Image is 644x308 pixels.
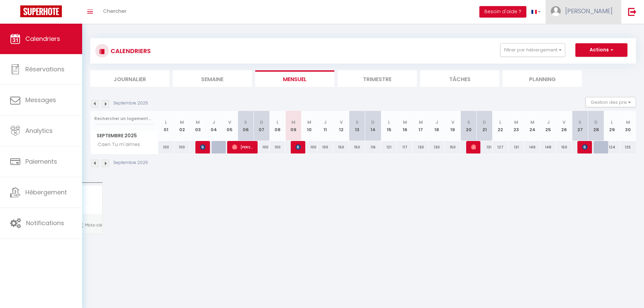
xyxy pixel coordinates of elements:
[25,65,65,73] span: Réservations
[301,111,317,141] th: 10
[461,111,477,141] th: 20
[84,40,103,44] div: Mots-clés
[196,119,200,125] abbr: M
[381,111,397,141] th: 15
[420,70,499,87] li: Tâches
[113,100,148,106] p: Septembre 2025
[582,141,588,153] span: [PERSON_NAME]
[200,141,206,153] span: Leriche Odran
[429,141,445,153] div: 130
[285,111,301,141] th: 09
[255,70,334,87] li: Mensuel
[158,111,174,141] th: 01
[540,111,556,141] th: 25
[180,119,184,125] abbr: M
[25,96,56,104] span: Messages
[604,111,620,141] th: 29
[556,111,572,141] th: 26
[594,119,598,125] abbr: D
[445,111,460,141] th: 19
[397,111,413,141] th: 16
[317,111,333,141] th: 11
[563,119,566,125] abbr: V
[269,111,285,141] th: 08
[413,111,429,141] th: 17
[483,119,486,125] abbr: D
[508,111,524,141] th: 23
[611,119,613,125] abbr: L
[547,119,550,125] abbr: J
[500,43,565,57] button: Filtrer par hébergement
[530,119,534,125] abbr: M
[206,111,222,141] th: 04
[620,141,636,153] div: 125
[419,119,423,125] abbr: M
[11,18,16,23] img: website_grey.svg
[18,18,76,23] div: Domaine: [DOMAIN_NAME]
[604,141,620,153] div: 124
[269,141,285,153] div: 100
[499,119,501,125] abbr: L
[340,119,343,125] abbr: V
[451,119,454,125] abbr: V
[429,111,445,141] th: 18
[212,119,215,125] abbr: J
[628,7,637,16] img: logout
[349,111,365,141] th: 13
[524,141,540,153] div: 149
[77,39,82,45] img: tab_keywords_by_traffic_grey.svg
[381,141,397,153] div: 121
[158,141,174,153] div: 100
[25,188,67,196] span: Hébergement
[503,70,582,87] li: Planning
[295,141,301,153] span: [PERSON_NAME]
[291,119,295,125] abbr: M
[514,119,518,125] abbr: M
[365,141,381,153] div: 116
[174,111,190,141] th: 02
[493,141,508,153] div: 127
[586,97,636,107] button: Gestion des prix
[477,141,493,153] div: 131
[20,5,62,17] img: Super Booking
[467,119,470,125] abbr: S
[388,119,390,125] abbr: L
[25,34,60,43] span: Calendriers
[493,111,508,141] th: 22
[317,141,333,153] div: 100
[471,141,476,153] span: [PERSON_NAME]
[94,113,154,125] input: Rechercher un logement...
[508,141,524,153] div: 131
[190,111,206,141] th: 03
[90,70,169,87] li: Journalier
[91,131,158,141] span: Septembre 2025
[103,7,126,15] span: Chercher
[413,141,429,153] div: 130
[222,111,238,141] th: 05
[165,119,167,125] abbr: L
[524,111,540,141] th: 24
[551,6,561,16] img: ...
[92,141,142,148] span: Caen Tu m'aimes
[238,111,254,141] th: 06
[371,119,375,125] abbr: D
[356,119,359,125] abbr: S
[338,70,417,87] li: Trimestre
[333,141,349,153] div: 150
[244,119,247,125] abbr: S
[307,119,311,125] abbr: M
[565,7,613,15] span: [PERSON_NAME]
[19,11,33,16] div: v 4.0.25
[365,111,381,141] th: 14
[333,111,349,141] th: 12
[435,119,438,125] abbr: J
[25,126,53,135] span: Analytics
[445,141,460,153] div: 150
[556,141,572,153] div: 150
[11,11,16,16] img: logo_orange.svg
[26,219,64,227] span: Notifications
[109,43,151,58] h3: CALENDRIERS
[403,119,407,125] abbr: M
[174,141,190,153] div: 100
[232,141,253,153] span: [PERSON_NAME]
